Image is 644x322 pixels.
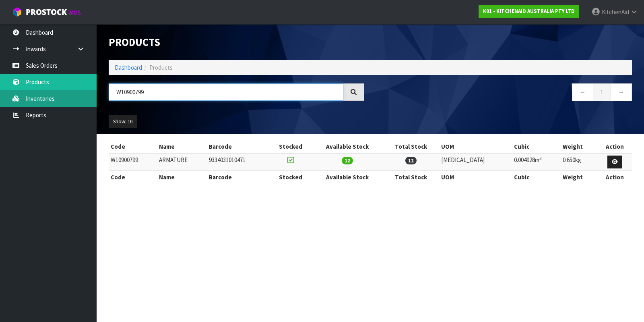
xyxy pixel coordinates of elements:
th: Available Stock [312,140,383,153]
td: 0.650kg [561,153,598,170]
td: 9334031010471 [207,153,269,170]
th: Code [109,170,157,183]
th: Cubic [512,140,561,153]
th: UOM [439,140,512,153]
th: Available Stock [312,170,383,183]
th: Total Stock [383,140,439,153]
th: Action [598,170,632,183]
a: ← [572,83,593,101]
nav: Page navigation [376,83,632,103]
th: Weight [561,170,598,183]
td: 0.004928m [512,153,561,170]
h1: Products [109,36,364,48]
th: Code [109,140,157,153]
th: Barcode [207,140,269,153]
a: Dashboard [115,64,142,71]
a: 1 [593,83,611,101]
th: Name [157,140,207,153]
th: Action [598,140,632,153]
span: ProStock [26,7,67,17]
span: 12 [405,157,417,164]
td: [MEDICAL_DATA] [439,153,512,170]
th: Total Stock [383,170,439,183]
a: → [611,83,632,101]
td: W10900799 [109,153,157,170]
th: Name [157,170,207,183]
td: ARMATURE [157,153,207,170]
strong: K01 - KITCHENAID AUSTRALIA PTY LTD [483,8,575,15]
input: Search products [109,83,343,101]
span: KitchenAid [602,8,629,16]
th: Stocked [269,170,311,183]
th: UOM [439,170,512,183]
th: Cubic [512,170,561,183]
th: Weight [561,140,598,153]
sup: 3 [539,156,542,161]
span: 12 [342,157,353,164]
img: cube-alt.png [12,7,22,17]
small: WMS [68,9,81,17]
button: Show: 10 [109,115,137,128]
th: Stocked [269,140,311,153]
span: Products [149,64,173,71]
th: Barcode [207,170,269,183]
